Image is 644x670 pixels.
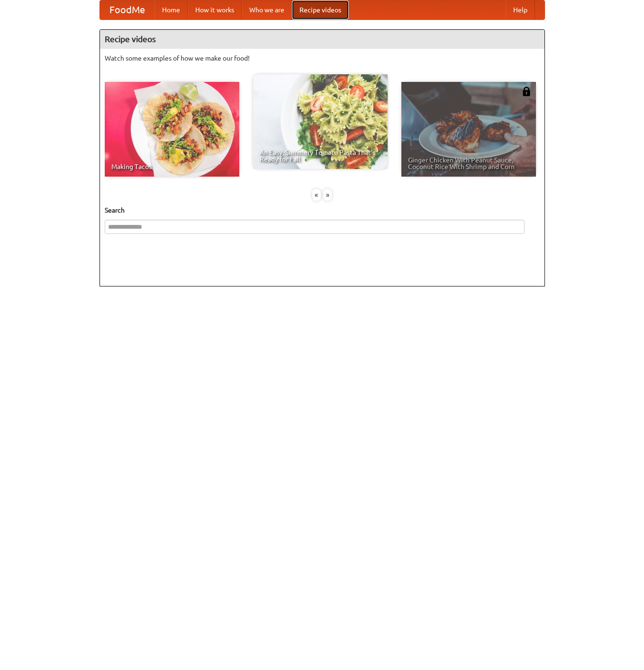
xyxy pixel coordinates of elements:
a: Home [154,0,188,19]
span: Making Tacos [111,163,233,170]
a: An Easy, Summery Tomato Pasta That's Ready for Fall [253,74,388,169]
a: FoodMe [100,0,154,19]
a: Help [506,0,535,19]
a: Who we are [242,0,292,19]
img: 483408.png [522,87,531,96]
div: « [312,189,321,201]
a: How it works [188,0,242,19]
a: Recipe videos [292,0,349,19]
h4: Recipe videos [100,30,544,49]
div: » [323,189,332,201]
h5: Search [105,205,540,215]
a: Making Tacos [105,82,239,177]
span: An Easy, Summery Tomato Pasta That's Ready for Fall [260,149,381,162]
p: Watch some examples of how we make our food! [105,54,540,63]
